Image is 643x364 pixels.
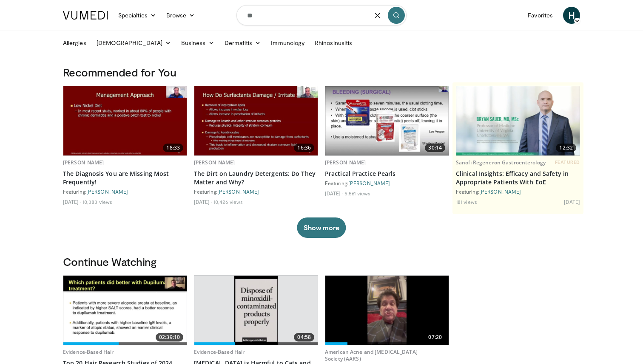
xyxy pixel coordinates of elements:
[63,169,187,186] a: The Diagnosis You are Missing Most Frequently!
[479,189,521,195] a: [PERSON_NAME]
[86,189,128,195] a: [PERSON_NAME]
[556,144,576,152] span: 12:32
[234,276,278,345] img: 7c601fa6-e3f0-4c3c-b030-3d326b2e14e7.620x360_q85_upscale.jpg
[194,348,245,356] a: Evidence-Based Hair
[91,34,176,51] a: [DEMOGRAPHIC_DATA]
[325,169,449,178] a: Practical Practice Pearls
[266,34,310,51] a: Immunology
[219,34,266,51] a: Dermatitis
[161,7,200,24] a: Browse
[555,159,580,165] span: FEATURED
[194,86,318,155] a: 16:36
[236,5,407,25] input: Search topics, interventions
[63,348,114,356] a: Evidence-Based Hair
[294,333,314,341] span: 04:58
[325,159,366,166] a: [PERSON_NAME]
[563,7,580,24] a: H
[456,169,580,186] a: Clinical Insights: Efficacy and Safety in Appropriate Patients With EoE
[194,169,318,186] a: The Dirt on Laundry Detergents: Do They Matter and Why?
[113,7,161,24] a: Specialties
[63,198,81,205] li: [DATE]
[456,159,546,166] a: Sanofi Regeneron Gastroenterology
[297,217,346,238] button: Show more
[325,86,449,155] a: 30:14
[163,144,183,152] span: 18:33
[310,34,357,51] a: Rhinosinusitis
[325,86,449,155] img: e954cc68-b8ad-467a-b756-b9b49831c129.620x360_q85_upscale.jpg
[348,180,390,186] a: [PERSON_NAME]
[194,188,318,195] div: Featuring:
[456,198,477,205] li: 181 views
[456,86,580,155] a: 12:32
[63,255,580,268] h3: Continue Watching
[63,159,104,166] a: [PERSON_NAME]
[523,7,558,24] a: Favorites
[456,86,580,155] img: bf9ce42c-6823-4735-9d6f-bc9dbebbcf2c.png.620x360_q85_upscale.jpg
[63,276,187,345] a: 02:39:10
[425,333,445,341] span: 07:20
[83,198,112,205] li: 10,383 views
[425,144,445,152] span: 30:14
[194,198,212,205] li: [DATE]
[63,11,108,20] img: VuMedi Logo
[344,190,370,197] li: 5,561 views
[58,34,91,51] a: Allergies
[325,348,418,362] a: American Acne and [MEDICAL_DATA] Society (AARS)
[63,86,187,155] a: 18:33
[63,276,187,345] img: 09a90926-f53b-4974-b9fb-e2e48db88513.620x360_q85_upscale.jpg
[564,198,580,205] li: [DATE]
[63,188,187,195] div: Featuring:
[456,188,580,195] div: Featuring:
[176,34,219,51] a: Business
[294,144,314,152] span: 16:36
[63,86,187,155] img: 52a0b0fc-6587-4d56-b82d-d28da2c4b41b.620x360_q85_upscale.jpg
[194,276,318,345] a: 04:58
[217,189,259,195] a: [PERSON_NAME]
[325,276,449,345] a: 07:20
[194,159,235,166] a: [PERSON_NAME]
[213,198,243,205] li: 10,426 views
[325,180,449,186] div: Featuring:
[156,333,183,341] span: 02:39:10
[325,276,449,345] img: 9f64b29a-88ef-4441-bd7d-1daa956466a0.620x360_q85_upscale.jpg
[194,86,318,155] img: 7ae38220-1079-4581-b804-9f95799b0f25.620x360_q85_upscale.jpg
[325,190,343,197] li: [DATE]
[63,65,580,79] h3: Recommended for You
